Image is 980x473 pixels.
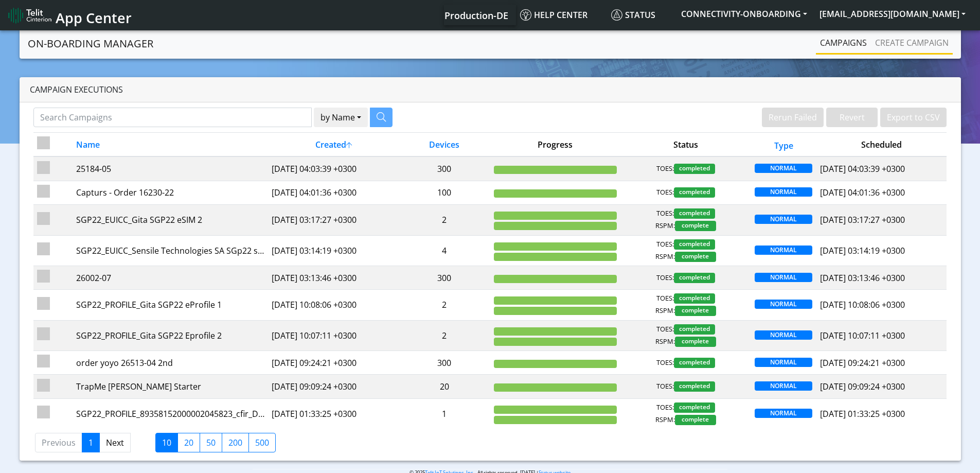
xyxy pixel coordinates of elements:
td: [DATE] 03:14:19 +0300 [268,235,399,266]
div: 25184-05 [76,163,264,175]
span: completed [674,402,715,413]
img: knowledge.svg [520,9,531,21]
label: 50 [200,433,222,452]
span: TOES: [656,358,674,368]
div: TrapMe [PERSON_NAME] Starter [76,380,264,393]
div: SGP22_EUICC_Sensile Technologies SA SGp22 starter SIM [76,244,264,257]
td: 2 [399,320,490,351]
img: status.svg [611,9,622,21]
span: TOES: [656,187,674,198]
div: Capturs - Order 16230-22 [76,186,264,199]
a: Campaigns [816,32,871,53]
span: NORMAL [755,246,812,255]
span: [DATE] 09:09:24 +0300 [820,381,905,392]
span: RSPM: [655,415,675,425]
button: Rerun Failed [762,108,824,127]
span: NORMAL [755,409,812,418]
td: [DATE] 04:03:39 +0300 [268,156,399,181]
div: 26002-07 [76,272,264,284]
span: RSPM: [655,252,675,262]
div: order yoyo 26513-04 2nd [76,357,264,369]
td: 20 [399,375,490,398]
span: complete [675,337,716,347]
span: [DATE] 04:01:36 +0300 [820,187,905,198]
span: completed [674,239,715,250]
span: completed [674,358,715,368]
td: [DATE] 03:17:27 +0300 [268,205,399,235]
td: 2 [399,290,490,320]
span: [DATE] 03:13:46 +0300 [820,272,905,284]
span: [DATE] 10:07:11 +0300 [820,330,905,341]
button: Export to CSV [880,108,947,127]
span: App Center [56,8,132,27]
td: 2 [399,205,490,235]
span: TOES: [656,273,674,283]
span: completed [674,293,715,304]
th: Created [268,133,399,157]
img: logo-telit-cinterion-gw-new.png [8,7,51,24]
span: completed [674,273,715,283]
span: TOES: [656,164,674,174]
span: NORMAL [755,330,812,340]
td: [DATE] 10:07:11 +0300 [268,320,399,351]
span: completed [674,381,715,392]
a: Next [99,433,131,452]
span: completed [674,324,715,335]
a: 1 [82,433,100,452]
span: TOES: [656,402,674,413]
span: RSPM: [655,337,675,347]
span: [DATE] 03:14:19 +0300 [820,245,905,256]
span: TOES: [656,324,674,335]
a: Your current platform instance [444,5,508,25]
span: completed [674,164,715,174]
span: Help center [520,9,587,21]
span: complete [675,415,716,425]
a: App Center [8,4,130,26]
td: 300 [399,156,490,181]
span: [DATE] 04:03:39 +0300 [820,163,905,174]
div: SGP22_EUICC_Gita SGP22 eSIM 2 [76,214,264,226]
span: NORMAL [755,215,812,224]
td: [DATE] 01:33:25 +0300 [268,398,399,429]
span: NORMAL [755,300,812,309]
span: TOES: [656,239,674,250]
span: Status [611,9,655,21]
button: by Name [314,108,368,127]
button: CONNECTIVITY-ONBOARDING [675,5,813,23]
span: TOES: [656,381,674,392]
td: [DATE] 09:09:24 +0300 [268,375,399,398]
td: [DATE] 03:13:46 +0300 [268,266,399,289]
td: 4 [399,235,490,266]
span: complete [675,306,716,316]
div: SGP22_PROFILE_Gita SGP22 Eprofile 2 [76,329,264,342]
td: 100 [399,181,490,204]
span: TOES: [656,208,674,219]
div: SGP22_PROFILE_89358152000002045823_cfir_DGP22_TLT [76,408,264,420]
span: RSPM: [655,221,675,231]
a: Help center [516,5,607,25]
td: [DATE] 10:08:06 +0300 [268,290,399,320]
th: Progress [490,133,620,157]
td: 300 [399,351,490,375]
div: Campaign Executions [20,77,961,102]
label: 10 [155,433,178,452]
label: 20 [177,433,200,452]
span: [DATE] 01:33:25 +0300 [820,408,905,419]
td: 300 [399,266,490,289]
label: 500 [248,433,276,452]
th: Status [620,133,751,157]
span: completed [674,187,715,198]
span: [DATE] 10:08:06 +0300 [820,299,905,310]
td: [DATE] 09:24:21 +0300 [268,351,399,375]
span: [DATE] 03:17:27 +0300 [820,214,905,225]
th: Name [73,133,268,157]
a: Status [607,5,675,25]
td: 1 [399,398,490,429]
span: RSPM: [655,306,675,316]
span: complete [675,221,716,231]
a: On-Boarding Manager [28,33,153,54]
span: completed [674,208,715,219]
th: Type [751,133,816,157]
input: Search Campaigns [33,108,312,127]
span: NORMAL [755,358,812,367]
